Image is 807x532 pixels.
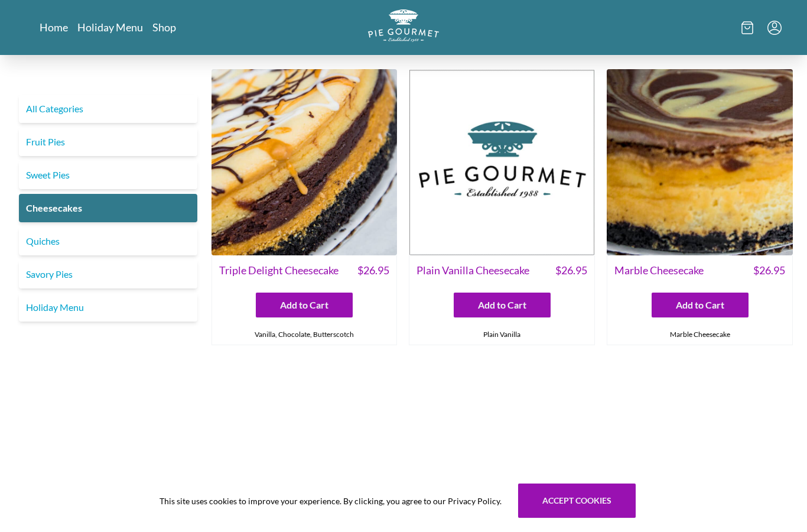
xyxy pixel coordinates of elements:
a: Holiday Menu [19,293,197,322]
span: Triple Delight Cheesecake [219,262,339,278]
span: Add to Cart [478,298,526,312]
button: Add to Cart [256,293,353,317]
span: This site uses cookies to improve your experience. By clicking, you agree to our Privacy Policy. [160,495,502,507]
a: Logo [368,9,439,46]
div: Plain Vanilla [409,325,594,345]
div: Marble Cheesecake [607,325,792,345]
button: Add to Cart [652,293,749,317]
span: $ 26.95 [357,262,389,278]
a: Holiday Menu [77,20,143,34]
span: Marble Cheesecake [614,262,704,278]
span: $ 26.95 [753,262,785,278]
img: Marble Cheesecake [607,69,793,255]
a: Home [40,20,68,34]
img: Plain Vanilla Cheesecake [409,69,595,255]
button: Accept cookies [518,484,636,518]
span: $ 26.95 [555,262,587,278]
a: Cheesecakes [19,194,197,222]
a: Shop [152,20,176,34]
a: Savory Pies [19,260,197,288]
button: Menu [767,21,782,35]
a: Sweet Pies [19,161,197,189]
img: logo [368,9,439,42]
span: Add to Cart [676,298,724,312]
a: Fruit Pies [19,128,197,156]
button: Add to Cart [454,293,551,317]
img: Triple Delight Cheesecake [211,69,398,255]
div: Vanilla, Chocolate, Butterscotch [212,325,397,345]
span: Add to Cart [280,298,328,312]
a: Quiches [19,227,197,255]
a: All Categories [19,95,197,123]
span: Plain Vanilla Cheesecake [416,262,529,278]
